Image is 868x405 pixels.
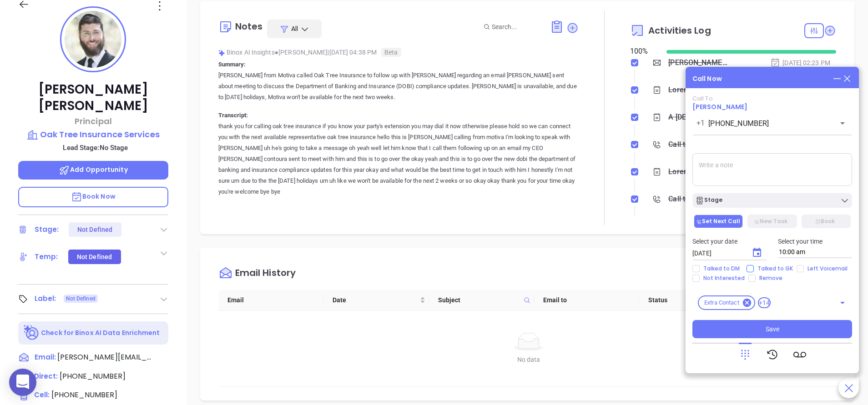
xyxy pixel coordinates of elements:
[668,110,728,124] div: A [DEMOGRAPHIC_DATA] picked up on the cell and hung up when I said motiva, [PERSON_NAME] said tha...
[57,352,153,363] span: [PERSON_NAME][EMAIL_ADDRESS][DOMAIN_NAME]
[694,215,743,228] button: Set Next Call
[692,320,852,338] button: Save
[668,83,728,97] div: Loremip: Dolors amet Consec adipis Eli Sedd Eiusmodte in utlabo et dolo Magnaa enimadmin ve quisn...
[692,74,722,84] div: Call Now
[695,196,722,205] div: Stage
[235,268,296,280] div: Email History
[836,296,849,309] button: Open
[699,298,745,307] span: Extra Contact
[323,290,429,311] th: Date
[35,250,58,264] div: Temp:
[229,355,828,365] div: No data
[700,275,748,282] span: Not Interested
[692,236,767,246] p: Select your date
[668,192,728,206] div: Call to [PERSON_NAME]
[218,121,579,197] p: thank you for calling oak tree insurance if you know your party's extension you may dial it now o...
[754,265,797,272] span: Talked to GK
[35,223,59,236] div: Stage:
[708,118,823,129] input: Enter phone number or name
[747,215,797,228] button: New Task
[696,118,705,129] p: +1
[534,290,639,311] th: Email to
[59,165,128,174] span: Add Opportunity
[836,117,849,130] button: Open
[275,49,279,56] span: ●
[770,58,830,68] div: [DATE] 02:23 PM
[668,165,728,179] div: Loremip: Dolors amet Consec ad elitsed do eiusmo te in ut labor etdo ma ali ENI adminimve q nostr...
[333,295,418,305] span: Date
[24,325,40,341] img: Ai-Enrich-DaqCidB-.svg
[35,352,56,364] span: Email:
[692,102,747,111] a: [PERSON_NAME]
[668,56,728,70] div: [PERSON_NAME], did you know NY DFS is being enforced ?
[381,48,401,57] span: Beta
[438,295,520,305] span: Subject
[34,390,50,400] span: Cell :
[766,324,779,334] span: Save
[778,236,853,246] p: Select your time
[758,297,771,308] span: +14
[756,275,786,282] span: Remove
[218,45,579,59] div: Binox AI Insights [PERSON_NAME] | [DATE] 04:38 PM
[748,244,766,262] button: Choose date, selected date is Sep 13, 2025
[23,142,168,154] p: Lead Stage: No Stage
[218,70,579,103] p: [PERSON_NAME] from Motiva called Oak Tree Insurance to follow up with [PERSON_NAME] regarding an ...
[668,138,728,151] div: Call to [PERSON_NAME]
[65,11,121,68] img: profile-user
[218,61,246,68] b: Summary:
[235,22,263,31] div: Notes
[77,250,112,264] div: Not Defined
[218,112,248,119] b: Transcript:
[692,249,744,258] input: MM/DD/YYYY
[66,294,96,304] span: Not Defined
[18,128,168,141] a: Oak Tree Insurance Services
[698,295,755,310] div: Extra Contact
[692,94,713,103] span: Call To
[71,192,116,201] span: Book Now
[18,81,168,114] p: [PERSON_NAME] [PERSON_NAME]
[291,24,298,33] span: All
[700,265,743,272] span: Talked to DM
[639,290,744,311] th: Status
[34,371,58,381] span: Direct :
[35,292,56,305] div: Label:
[51,390,117,400] span: [PHONE_NUMBER]
[802,215,851,228] button: Book
[492,22,540,32] input: Search...
[218,290,323,311] th: Email
[77,222,112,237] div: Not Defined
[18,115,168,127] p: Principal
[648,26,711,35] span: Activities Log
[630,46,655,57] div: 100 %
[692,193,852,208] button: Stage
[218,50,225,56] img: svg%3e
[60,371,126,381] span: [PHONE_NUMBER]
[804,265,851,272] span: Left Voicemail
[41,328,160,338] p: Check for Binox AI Data Enrichment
